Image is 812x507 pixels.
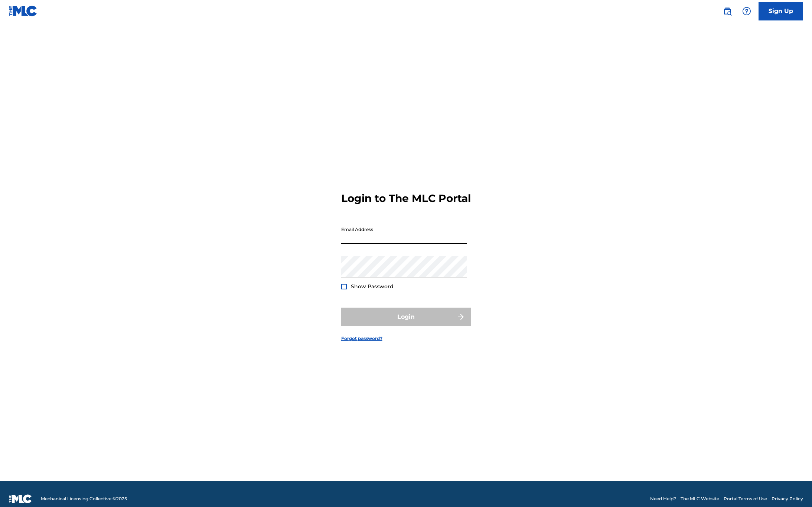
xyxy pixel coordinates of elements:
[341,192,471,205] h3: Login to The MLC Portal
[724,495,767,502] a: Portal Terms of Use
[723,7,732,16] img: search
[9,494,32,503] img: logo
[41,495,127,502] span: Mechanical Licensing Collective © 2025
[341,335,382,342] a: Forgot password?
[681,495,719,502] a: The MLC Website
[720,4,735,19] a: Public Search
[351,283,394,290] span: Show Password
[759,2,803,20] a: Sign Up
[772,495,803,502] a: Privacy Policy
[739,4,754,19] div: Help
[9,6,37,16] img: MLC Logo
[742,7,751,16] img: help
[650,495,676,502] a: Need Help?
[775,471,812,507] iframe: Chat Widget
